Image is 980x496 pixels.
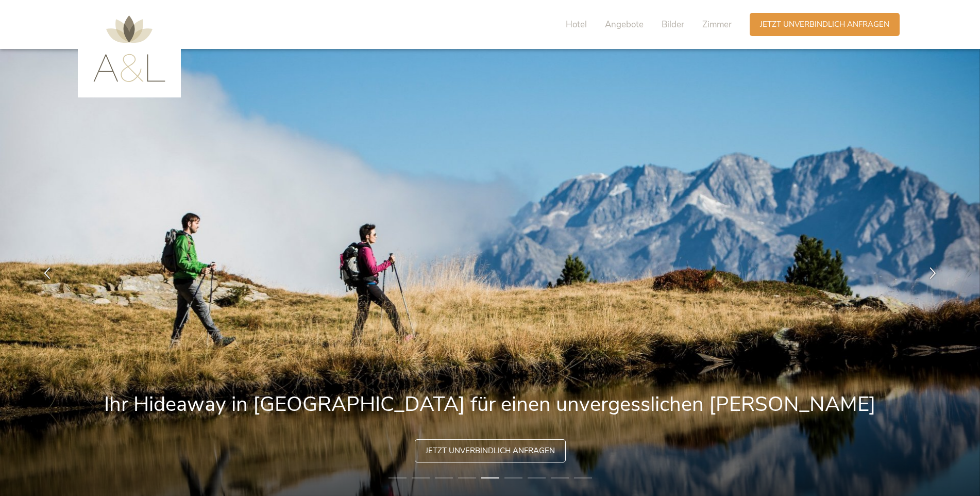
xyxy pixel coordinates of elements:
span: Jetzt unverbindlich anfragen [760,19,889,30]
span: Bilder [662,19,684,30]
img: AMONTI & LUNARIS Wellnessresort [93,15,165,82]
span: Zimmer [702,19,732,30]
span: Jetzt unverbindlich anfragen [426,445,555,456]
span: Hotel [566,19,587,30]
span: Angebote [605,19,644,30]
